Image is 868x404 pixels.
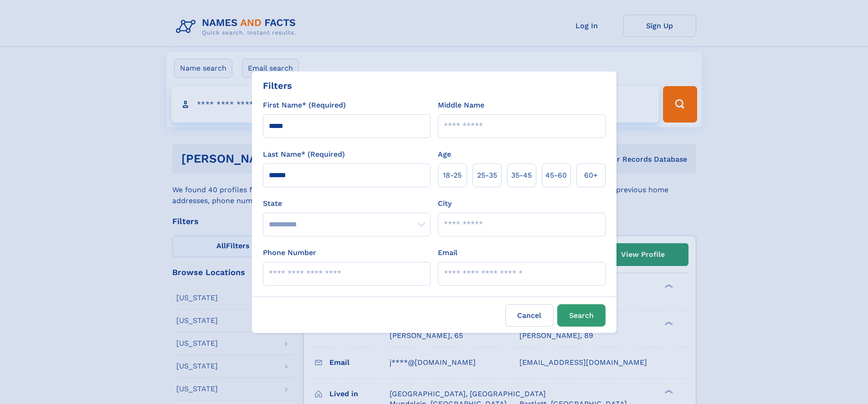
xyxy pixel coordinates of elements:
[263,198,431,209] label: State
[438,247,457,258] label: Email
[443,170,462,181] span: 18‑25
[477,170,497,181] span: 25‑35
[545,170,567,181] span: 45‑60
[263,149,345,160] label: Last Name* (Required)
[438,149,451,160] label: Age
[438,198,452,209] label: City
[505,304,554,327] label: Cancel
[438,100,484,111] label: Middle Name
[263,247,316,258] label: Phone Number
[584,170,598,181] span: 60+
[263,79,292,92] div: Filters
[263,100,346,111] label: First Name* (Required)
[511,170,532,181] span: 35‑45
[557,304,606,327] button: Search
